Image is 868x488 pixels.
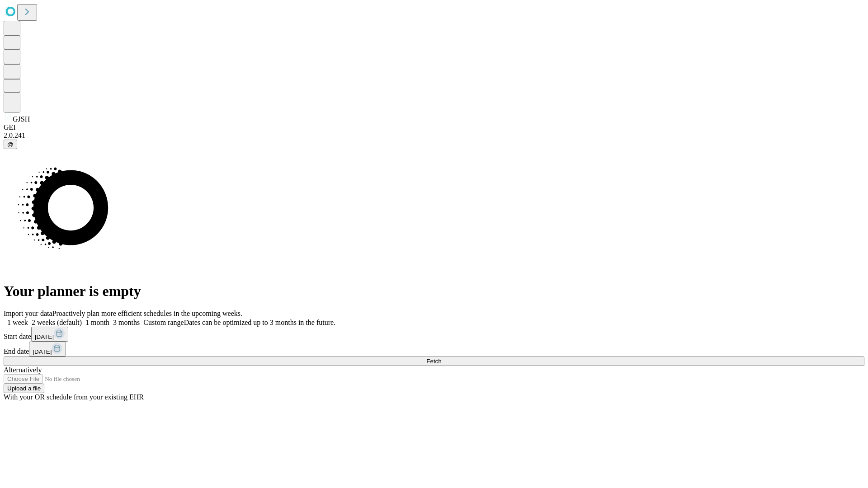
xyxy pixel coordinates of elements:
span: @ [7,141,14,148]
span: 3 months [113,319,140,326]
span: Fetch [426,358,441,365]
span: 1 week [7,319,28,326]
span: GJSH [13,115,30,123]
h1: Your planner is empty [4,283,864,300]
div: Start date [4,327,864,342]
span: Import your data [4,310,52,317]
button: Fetch [4,357,864,366]
span: Proactively plan more efficient schedules in the upcoming weeks. [52,310,242,317]
div: 2.0.241 [4,131,864,140]
div: End date [4,342,864,357]
span: [DATE] [33,348,52,355]
button: [DATE] [29,342,66,357]
button: [DATE] [31,327,68,342]
span: Dates can be optimized up to 3 months in the future. [184,319,335,326]
span: With your OR schedule from your existing EHR [4,393,144,401]
button: @ [4,140,17,149]
div: GEI [4,123,864,131]
span: 1 month [85,319,109,326]
button: Upload a file [4,384,44,393]
span: Alternatively [4,366,42,374]
span: [DATE] [35,333,54,340]
span: 2 weeks (default) [32,319,82,326]
span: Custom range [143,319,184,326]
